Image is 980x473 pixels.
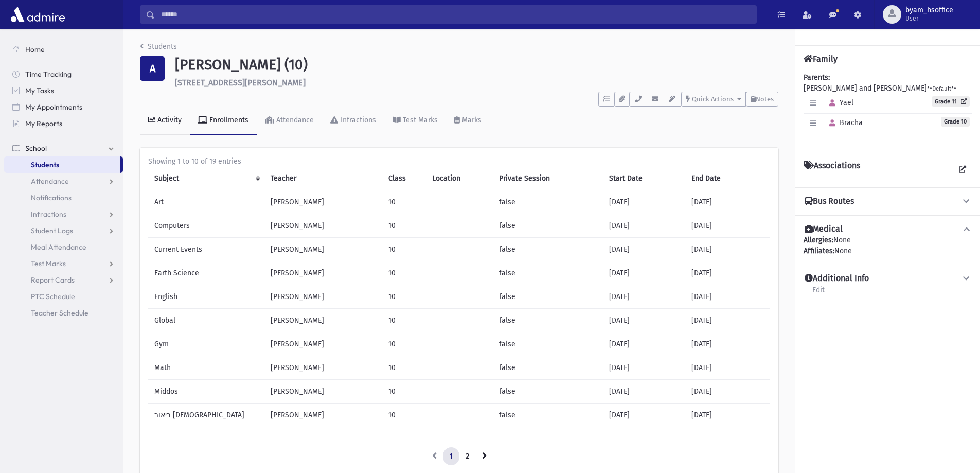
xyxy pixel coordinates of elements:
span: Grade 10 [941,117,970,127]
td: [DATE] [685,285,770,308]
td: Math [148,356,264,379]
td: 10 [382,285,426,308]
a: Attendance [257,107,322,135]
span: Report Cards [31,275,75,285]
a: Students [4,156,120,173]
span: Students [31,160,59,169]
a: Student Logs [4,222,123,239]
button: Quick Actions [681,92,746,107]
td: [PERSON_NAME] [264,261,382,285]
h4: Medical [805,224,843,235]
td: [DATE] [685,332,770,356]
span: Teacher Schedule [31,308,88,318]
td: Art [148,190,264,214]
th: Location [426,167,493,190]
div: None [804,246,972,256]
td: [DATE] [603,379,685,403]
td: [DATE] [685,214,770,237]
a: School [4,140,123,156]
td: Current Events [148,237,264,261]
a: Infractions [322,107,384,135]
td: 10 [382,190,426,214]
div: Enrollments [207,116,248,125]
td: [PERSON_NAME] [264,332,382,356]
div: A [140,56,165,81]
div: Activity [155,116,182,125]
td: [PERSON_NAME] [264,379,382,403]
a: Teacher Schedule [4,305,123,321]
td: [DATE] [603,237,685,261]
td: [DATE] [603,403,685,427]
div: Attendance [274,116,314,125]
a: Attendance [4,173,123,189]
span: Notifications [31,193,72,202]
button: Notes [746,92,778,107]
a: Time Tracking [4,66,123,82]
td: [DATE] [603,356,685,379]
a: Home [4,41,123,58]
span: My Tasks [25,86,54,95]
td: [DATE] [603,261,685,285]
td: Middos [148,379,264,403]
td: 10 [382,261,426,285]
a: Report Cards [4,272,123,288]
b: Allergies: [804,236,833,244]
span: byam_hsoffice [905,6,953,14]
td: 10 [382,379,426,403]
span: PTC Schedule [31,292,75,301]
td: false [493,308,603,332]
b: Affiliates: [804,247,834,255]
span: Attendance [31,177,69,186]
span: Time Tracking [25,69,72,79]
td: [PERSON_NAME] [264,356,382,379]
span: Bracha [825,118,863,127]
td: false [493,379,603,403]
td: 10 [382,403,426,427]
td: false [493,261,603,285]
td: [DATE] [685,403,770,427]
h4: Additional Info [805,273,869,284]
a: Enrollments [190,107,257,135]
span: Student Logs [31,226,73,235]
td: 10 [382,356,426,379]
a: Students [140,42,177,51]
td: [DATE] [685,190,770,214]
td: [DATE] [603,214,685,237]
td: false [493,332,603,356]
div: None [804,235,972,256]
span: Quick Actions [692,95,734,103]
td: false [493,356,603,379]
th: Subject [148,167,264,190]
td: [PERSON_NAME] [264,403,382,427]
a: Test Marks [4,255,123,272]
a: Grade 11 [932,96,970,107]
nav: breadcrumb [140,41,177,56]
a: My Reports [4,115,123,132]
h4: Bus Routes [805,196,854,207]
span: Test Marks [31,259,66,268]
td: [DATE] [685,261,770,285]
div: Test Marks [401,116,438,125]
a: Meal Attendance [4,239,123,255]
h4: Associations [804,161,860,179]
th: Class [382,167,426,190]
td: false [493,285,603,308]
span: Meal Attendance [31,242,86,252]
td: [PERSON_NAME] [264,308,382,332]
div: Infractions [338,116,376,125]
a: 1 [443,447,459,466]
th: Teacher [264,167,382,190]
th: Start Date [603,167,685,190]
td: false [493,214,603,237]
a: Activity [140,107,190,135]
span: Home [25,45,45,54]
a: View all Associations [953,161,972,179]
th: Private Session [493,167,603,190]
td: 10 [382,237,426,261]
td: Computers [148,214,264,237]
a: Notifications [4,189,123,206]
div: Showing 1 to 10 of 19 entries [148,156,770,167]
td: [PERSON_NAME] [264,190,382,214]
input: Search [155,5,756,24]
a: My Appointments [4,99,123,115]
